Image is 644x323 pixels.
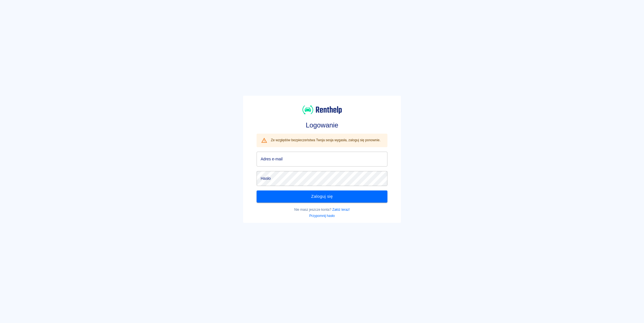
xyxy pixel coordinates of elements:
[309,214,335,218] a: Przypomnij hasło
[271,135,380,145] div: Ze względów bezpieczeństwa Twoja sesja wygasła, zaloguj się ponownie.
[302,105,342,115] img: Renthelp logo
[257,121,387,129] h3: Logowanie
[257,207,387,212] p: Nie masz jeszcze konta?
[257,190,387,202] button: Zaloguj się
[332,208,350,212] a: Załóż teraz!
